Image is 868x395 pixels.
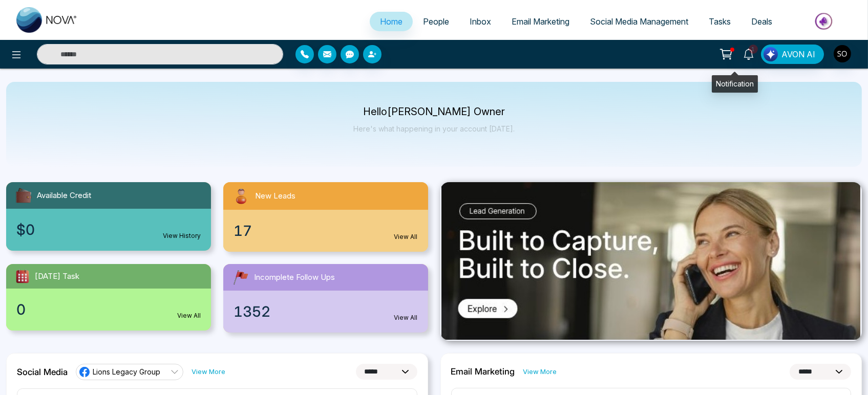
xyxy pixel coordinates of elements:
[712,75,758,93] div: Notification
[470,16,491,27] span: Inbox
[709,16,731,27] span: Tasks
[353,107,515,116] p: Hello [PERSON_NAME] Owner
[413,12,459,31] a: People
[234,220,252,242] span: 17
[217,264,434,333] a: Incomplete Follow Ups1352View All
[16,7,78,33] img: Nova CRM Logo
[451,366,515,377] h2: Email Marketing
[16,299,26,320] span: 0
[370,12,413,31] a: Home
[764,47,778,61] img: Lead Flow
[35,271,79,282] span: [DATE] Task
[16,219,35,240] span: $0
[698,12,741,31] a: Tasks
[741,12,782,31] a: Deals
[423,16,449,27] span: People
[580,12,698,31] a: Social Media Management
[380,16,403,27] span: Home
[512,16,569,27] span: Email Marketing
[761,45,824,64] button: AVON AI
[834,45,851,62] img: User Avatar
[254,272,335,283] span: Incomplete Follow Ups
[788,10,862,33] img: Market-place.gif
[14,268,31,284] img: todayTask.svg
[394,232,418,242] a: View All
[353,124,515,133] p: Here's what happening in your account [DATE].
[751,16,772,27] span: Deals
[781,48,815,60] span: AVON AI
[177,311,201,320] a: View All
[234,301,270,322] span: 1352
[749,45,758,54] span: 1
[523,367,557,377] a: View More
[231,268,250,287] img: followUps.svg
[37,190,91,202] span: Available Credit
[255,190,295,202] span: New Leads
[17,367,68,377] h2: Social Media
[217,182,434,252] a: New Leads17View All
[441,182,860,340] img: .
[231,186,251,206] img: newLeads.svg
[501,12,580,31] a: Email Marketing
[14,186,33,205] img: availableCredit.svg
[192,367,225,377] a: View More
[93,367,160,377] span: Lions Legacy Group
[736,45,761,62] a: 1
[394,313,418,322] a: View All
[163,231,201,240] a: View History
[459,12,501,31] a: Inbox
[590,16,688,27] span: Social Media Management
